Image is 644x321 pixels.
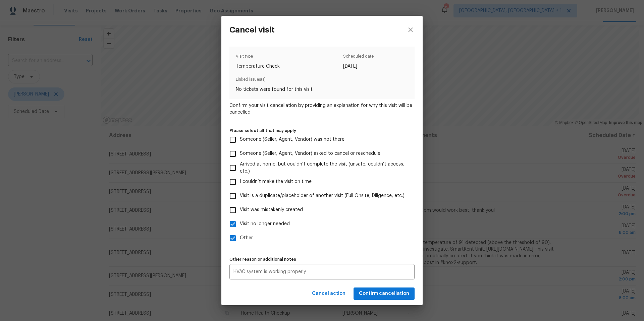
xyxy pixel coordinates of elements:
[240,220,290,228] span: Visit no longer needed
[229,257,415,261] label: Other reason or additional notes
[343,53,374,63] span: Scheduled date
[236,63,280,70] span: Temperature Check
[354,287,415,300] button: Confirm cancellation
[229,102,415,116] span: Confirm your visit cancellation by providing an explanation for why this visit will be cancelled.
[240,235,253,242] span: Other
[229,129,415,133] label: Please select all that may apply
[398,16,423,44] button: close
[236,86,408,93] span: No tickets were found for this visit
[236,53,280,63] span: Visit type
[240,150,380,157] span: Someone (Seller, Agent, Vendor) asked to cancel or reschedule
[240,178,312,185] span: I couldn’t make the visit on time
[312,290,345,298] span: Cancel action
[240,192,405,199] span: Visit is a duplicate/placeholder of another visit (Full Onsite, Diligence, etc.)
[240,206,303,213] span: Visit was mistakenly created
[359,290,409,298] span: Confirm cancellation
[309,287,348,300] button: Cancel action
[236,76,408,86] span: Linked issues(s)
[240,136,344,143] span: Someone (Seller, Agent, Vendor) was not there
[240,161,409,175] span: Arrived at home, but couldn’t complete the visit (unsafe, couldn’t access, etc.)
[229,25,275,35] h3: Cancel visit
[343,63,374,70] span: [DATE]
